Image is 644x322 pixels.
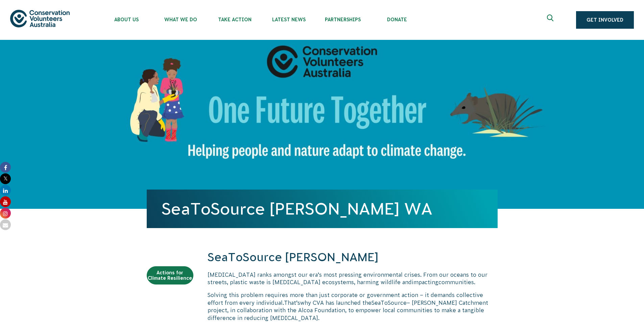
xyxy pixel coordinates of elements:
span: Partnerships [316,17,370,22]
p: . [208,271,498,286]
img: logo.svg [10,10,70,27]
span: [MEDICAL_DATA] ranks amongst our era’s most pressing environmental crises. From our oceans to our... [208,272,487,285]
span: – [PERSON_NAME] Catchment project, in collaboration with the Alcoa Foundation, to empower local c... [208,300,488,321]
span: That’s [284,300,300,306]
a: Actions for Climate Resilience [147,266,193,284]
a: Get Involved [576,11,634,29]
span: Solving this problem requires more than just corporate or government action – it demands collecti... [208,292,483,305]
button: Expand search box Close search box [543,12,559,28]
h2: SeaToSource [PERSON_NAME] [208,249,498,266]
span: SeaToSource [372,300,407,306]
span: why CVA has launched the [300,300,372,306]
span: Take Action [208,17,262,22]
span: Donate [370,17,424,22]
span: communities [438,279,474,285]
span: Latest News [262,17,316,22]
span: Expand search box [547,15,555,25]
span: About Us [99,17,153,22]
h1: SeaToSource [PERSON_NAME] WA [162,200,483,218]
span: What We Do [153,17,208,22]
span: impacting [412,279,438,285]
